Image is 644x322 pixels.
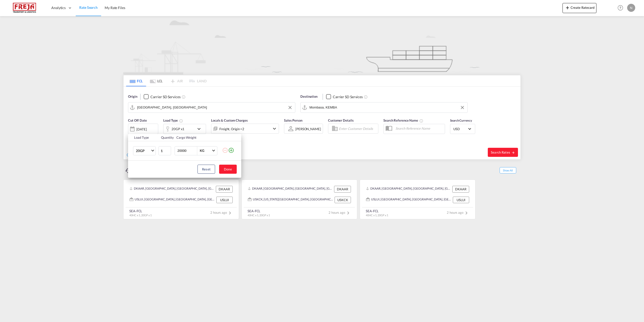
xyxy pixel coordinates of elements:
md-icon: icon-plus-circle-outline [228,147,234,153]
span: 20GP [136,148,150,153]
md-icon: icon-minus-circle-outline [222,147,228,153]
div: Cargo Weight [176,135,219,140]
th: Load Type [128,134,158,141]
button: Done [219,165,237,174]
th: Quantity [158,134,174,141]
input: Enter Weight [177,147,197,155]
input: Qty [158,146,171,155]
div: KG [200,149,204,153]
md-select: Choose: 20GP [133,146,156,155]
button: Reset [197,165,215,174]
